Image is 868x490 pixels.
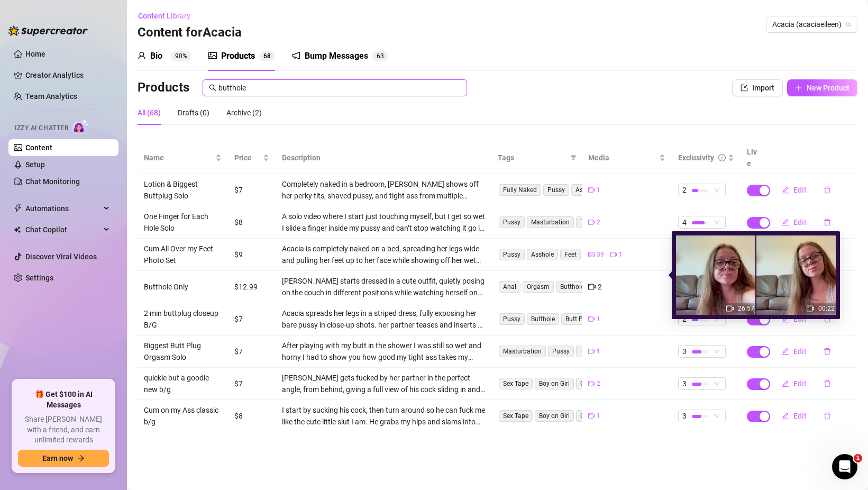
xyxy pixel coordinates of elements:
sup: 63 [372,51,388,61]
td: $8 [228,206,276,239]
span: Pussy [548,346,574,357]
span: Izzy AI Chatter [15,123,68,133]
sup: 90% [171,51,191,61]
span: 4 [682,216,687,228]
a: Content [25,143,52,152]
span: 2 [597,217,600,228]
td: quickie but a goodie new b/g [138,368,228,400]
a: Chat Monitoring [25,177,80,186]
span: Media [588,152,657,164]
span: Orgasm [576,378,607,389]
span: Anal [499,281,520,293]
sup: 68 [259,51,275,61]
span: Boy on Girl [535,378,574,389]
div: All (68) [138,107,161,119]
span: Classic [576,410,605,422]
span: Butthole [527,313,559,325]
span: 3 [682,346,687,357]
span: Masturbation [499,346,546,357]
div: Exclusivity [678,152,714,164]
span: delete [824,186,831,194]
span: edit [782,348,789,355]
span: video-camera [807,305,814,312]
span: delete [824,348,831,355]
span: Pussy [499,249,525,260]
th: Name [138,142,228,174]
button: Edit [773,214,815,231]
span: 1 [597,411,600,421]
span: video-camera [588,413,595,419]
div: Bio [150,50,162,62]
span: video-camera [588,219,595,225]
div: I start by sucking his cock, then turn around so he can fuck me like the cute little slut I am. H... [282,404,485,428]
span: Edit [793,347,807,356]
span: Feet [560,249,581,260]
div: Archive (2) [226,107,262,119]
a: Discover Viral Videos [25,252,97,261]
td: $8 [228,400,276,432]
th: Media [582,142,672,174]
span: 1 [854,454,862,462]
span: Ass [571,184,590,196]
span: arrow-right [77,455,85,462]
span: Content Library [138,12,190,20]
span: 1 [597,185,600,195]
span: video-camera [588,348,595,355]
span: picture [588,251,595,258]
span: filter [570,155,577,161]
span: team [845,21,852,28]
span: Automations [25,200,100,217]
td: $7 [228,303,276,335]
img: media [756,235,836,315]
th: Tags [491,142,582,174]
img: logo-BBDzfeDw.svg [8,25,88,36]
span: 2 [682,184,687,196]
div: Drafts (0) [178,107,209,119]
button: New Product [787,79,857,96]
a: Setup [25,160,45,169]
td: $7 [228,174,276,206]
input: Search messages [218,82,461,94]
span: plus [795,84,802,92]
span: 2 [597,379,600,389]
td: Cum on my Ass classic b/g [138,400,228,432]
button: Edit [773,182,815,198]
span: edit [782,186,789,194]
span: edit [782,380,789,387]
span: Fully Naked [499,184,541,196]
h3: Products [138,79,189,96]
img: Chat Copilot [14,226,21,233]
div: A solo video where I start just touching myself, but I get so wet I slide a finger inside my puss... [282,211,485,234]
span: import [741,84,748,92]
span: Tags [498,152,566,164]
span: Boy on Girl [535,410,574,422]
a: Creator Analytics [25,67,110,84]
span: Orgasm [523,281,554,293]
span: 1 [619,250,623,260]
span: video-camera [726,305,734,312]
img: media [676,235,755,315]
div: [PERSON_NAME] starts dressed in a cute outfit, quietly posing on the couch in different positions... [282,275,485,298]
span: edit [782,219,789,226]
span: Earn now [42,454,73,462]
button: Edit [773,375,815,392]
td: Butthole Only [138,271,228,303]
span: Sex Tape [499,378,533,389]
span: Masturbation [527,216,574,228]
td: $9 [228,239,276,271]
span: 1 [597,314,600,324]
td: One Finger for Each Hole Solo [138,206,228,239]
span: edit [782,412,789,420]
span: Price [234,152,261,164]
th: Live [741,142,767,174]
button: Content Library [138,7,199,24]
button: delete [815,375,839,392]
span: Edit [793,412,807,420]
span: Butthole Only [556,281,602,293]
div: After playing with my butt in the shower I was still so wet and horny I had to show you how good ... [282,340,485,363]
span: Pussy [499,216,525,228]
th: Description [276,142,491,174]
th: Price [228,142,276,174]
span: 8 [267,52,271,60]
img: AI Chatter [72,119,89,134]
